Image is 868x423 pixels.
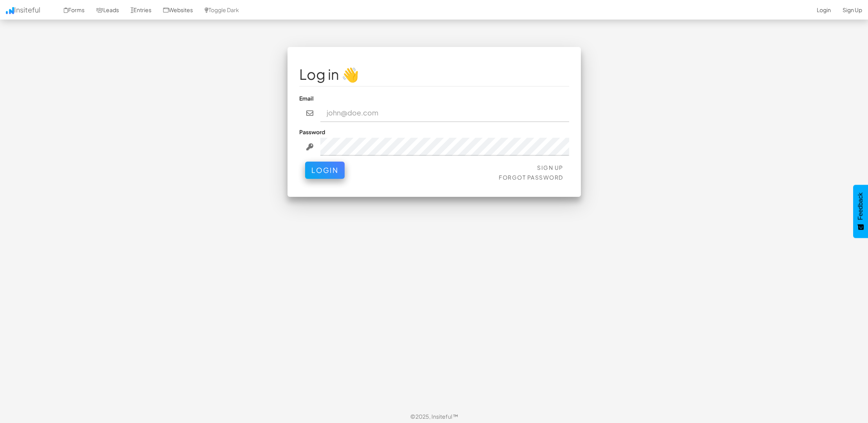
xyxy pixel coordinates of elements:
[320,104,569,122] input: john@doe.com
[853,185,868,238] button: Feedback - Show survey
[499,174,563,181] a: Forgot Password
[857,193,864,220] span: Feedback
[299,128,325,136] label: Password
[299,94,314,102] label: Email
[305,162,345,179] button: Login
[537,164,563,171] a: Sign Up
[299,67,569,82] h1: Log in 👋
[6,7,14,14] img: icon.png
